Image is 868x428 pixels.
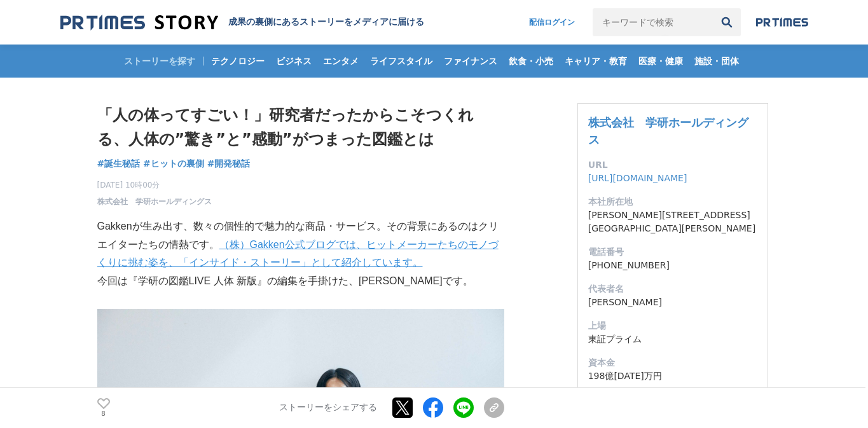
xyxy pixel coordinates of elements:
span: 施設・団体 [689,55,744,67]
span: エンタメ [318,55,364,67]
a: キャリア・教育 [560,45,632,78]
img: 成果の裏側にあるストーリーをメディアに届ける [60,14,218,31]
span: #誕生秘話 [97,158,141,169]
dt: URL [588,158,757,172]
a: #開発秘話 [207,157,251,170]
a: 株式会社 学研ホールディングス [588,116,748,146]
dd: 198億[DATE]万円 [588,369,757,383]
a: 配信ログイン [516,8,588,36]
a: ファイナンス [439,45,502,78]
a: 施設・団体 [689,45,744,78]
span: ビジネス [271,55,317,67]
p: ストーリーをシェアする [279,403,377,414]
dt: 資本金 [588,356,757,369]
a: ライフスタイル [365,45,437,78]
a: エンタメ [318,45,364,78]
dt: 代表者名 [588,282,757,296]
span: #ヒットの裏側 [143,158,204,169]
input: キーワードで検索 [593,8,713,36]
dd: [PHONE_NUMBER] [588,259,757,272]
span: #開発秘話 [207,158,251,169]
span: テクノロジー [206,55,270,67]
a: ビジネス [271,45,317,78]
a: （株）Gakken公式ブログでは、ヒットメーカーたちのモノづくりに挑む姿を、「インサイド・ストーリー」として紹介しています。 [97,239,499,268]
span: 飲食・小売 [504,55,558,67]
a: 飲食・小売 [504,45,558,78]
p: 8 [97,411,110,417]
dd: [PERSON_NAME] [588,296,757,309]
dd: [PERSON_NAME][STREET_ADDRESS][GEOGRAPHIC_DATA][PERSON_NAME] [588,209,757,235]
p: Gakkenが生み出す、数々の個性的で魅力的な商品・サービス。その背景にあるのはクリエイターたちの情熱です。 [97,217,504,272]
button: 検索 [713,8,741,36]
a: [URL][DOMAIN_NAME] [588,173,687,183]
dt: 本社所在地 [588,195,757,209]
h1: 「人の体ってすごい！」研究者だったからこそつくれる、人体の”驚き”と”感動”がつまった図鑑とは [97,103,504,152]
a: 成果の裏側にあるストーリーをメディアに届ける 成果の裏側にあるストーリーをメディアに届ける [60,14,424,31]
span: 医療・健康 [633,55,688,67]
p: 今回は『学研の図鑑LIVE 人体 新版』の編集を手掛けた、[PERSON_NAME]です。 [97,272,504,291]
span: ライフスタイル [365,55,437,67]
span: [DATE] 10時00分 [97,179,212,191]
a: テクノロジー [206,45,270,78]
dt: 上場 [588,319,757,333]
a: #誕生秘話 [97,157,141,170]
a: 株式会社 学研ホールディングス [97,196,212,207]
h2: 成果の裏側にあるストーリーをメディアに届ける [228,17,424,28]
span: キャリア・教育 [560,55,632,67]
a: #ヒットの裏側 [143,157,204,170]
span: ファイナンス [439,55,502,67]
img: prtimes [756,17,808,27]
a: 医療・健康 [633,45,688,78]
dd: 東証プライム [588,333,757,346]
dt: 電話番号 [588,245,757,259]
